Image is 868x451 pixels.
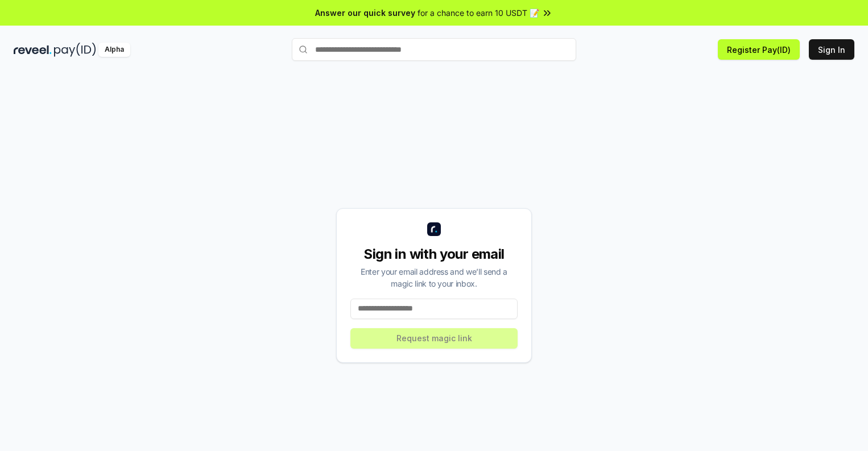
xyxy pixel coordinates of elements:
img: reveel_dark [14,43,52,57]
img: logo_small [427,222,441,236]
button: Sign In [809,39,854,60]
div: Sign in with your email [350,245,518,263]
button: Register Pay(ID) [718,39,800,60]
span: Answer our quick survey [315,7,415,19]
span: for a chance to earn 10 USDT 📝 [418,7,539,19]
div: Enter your email address and we’ll send a magic link to your inbox. [350,266,518,289]
img: pay_id [54,43,96,57]
div: Alpha [98,43,130,57]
